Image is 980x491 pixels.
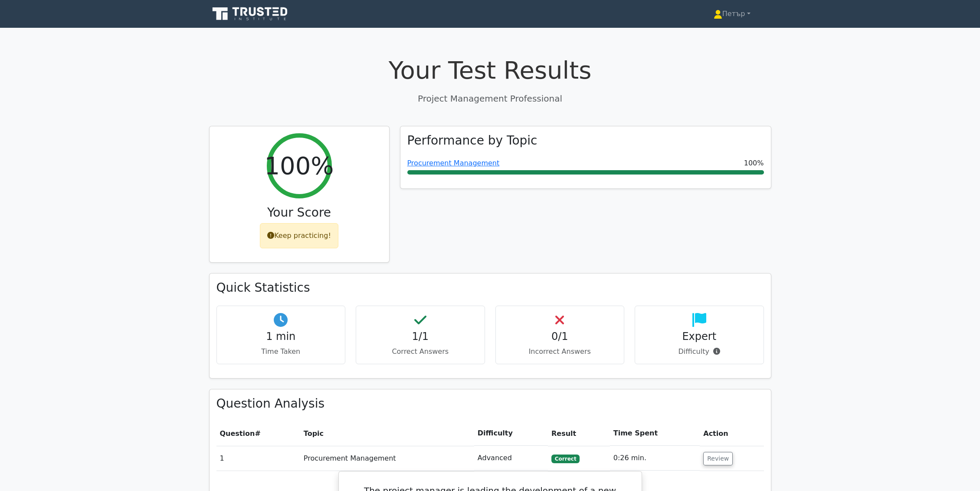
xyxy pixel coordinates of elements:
[220,429,255,438] span: Question
[216,396,764,411] h3: Question Analysis
[703,452,733,465] button: Review
[693,5,771,23] a: Петър
[216,446,300,471] td: 1
[216,205,382,220] h3: Your Score
[216,280,764,295] h3: Quick Statistics
[610,421,700,446] th: Time Spent
[224,346,338,357] p: Time Taken
[407,159,500,167] a: Procurement Management
[474,446,548,471] td: Advanced
[551,455,580,463] span: Correct
[407,133,538,148] h3: Performance by Topic
[300,421,474,446] th: Topic
[363,330,478,343] h4: 1/1
[300,446,474,471] td: Procurement Management
[503,346,617,357] p: Incorrect Answers
[224,330,338,343] h4: 1 min
[260,223,338,248] div: Keep practicing!
[700,421,764,446] th: Action
[363,346,478,357] p: Correct Answers
[264,151,334,180] h2: 100%
[642,330,757,343] h4: Expert
[209,92,771,105] p: Project Management Professional
[548,421,610,446] th: Result
[209,56,771,85] h1: Your Test Results
[503,330,617,343] h4: 0/1
[744,158,764,168] span: 100%
[216,421,300,446] th: #
[474,421,548,446] th: Difficulty
[642,346,757,357] p: Difficulty
[610,446,700,471] td: 0:26 min.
